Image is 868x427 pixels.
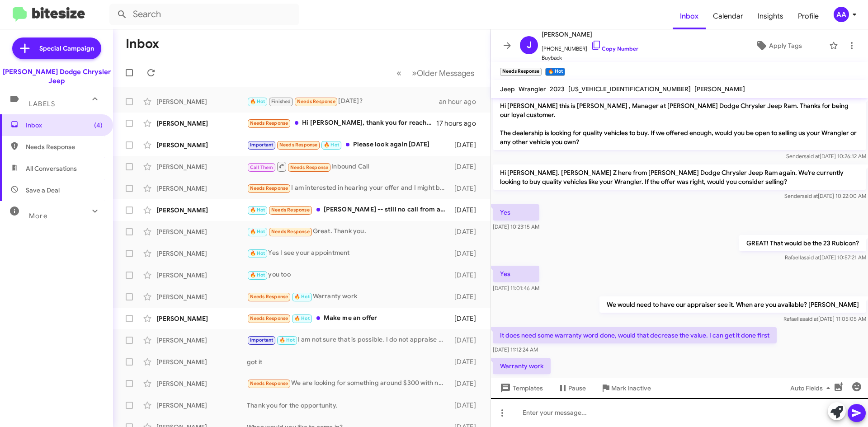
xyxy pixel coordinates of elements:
[247,161,450,172] div: Inbound Call
[247,183,450,193] div: I am interested in hearing your offer and I might be open to it
[493,164,866,190] p: Hi [PERSON_NAME]. [PERSON_NAME] Z here from [PERSON_NAME] Dodge Chrysler Jeep Ram again. We’re cu...
[450,141,483,150] div: [DATE]
[250,337,274,343] span: Important
[392,64,480,82] nav: Page navigation example
[294,315,310,321] span: 🔥 Hot
[493,285,539,291] span: [DATE] 11:01:46 AM
[500,85,515,93] span: Jeep
[593,380,658,396] button: Mark Inactive
[324,142,339,148] span: 🔥 Hot
[750,3,791,29] span: Insights
[834,7,849,22] div: AA
[769,38,802,54] span: Apply Tags
[450,184,483,193] div: [DATE]
[39,44,94,53] span: Special Campaign
[29,212,47,220] span: More
[802,192,818,199] span: said at
[109,4,299,25] input: Search
[611,380,651,396] span: Mark Inactive
[493,327,777,343] p: It does need some warranty word done, would that decrease the value. I can get it done first
[706,3,750,29] a: Calendar
[450,292,483,301] div: [DATE]
[156,162,247,171] div: [PERSON_NAME]
[94,121,103,130] span: (4)
[491,380,550,396] button: Templates
[493,266,539,282] p: Yes
[247,313,450,324] div: Make me an offer
[804,153,820,160] span: said at
[156,336,247,345] div: [PERSON_NAME]
[498,380,543,396] span: Templates
[247,96,439,107] div: [DATE]?
[493,358,551,374] p: Warranty work
[450,227,483,236] div: [DATE]
[271,229,310,235] span: Needs Response
[250,185,288,191] span: Needs Response
[732,38,825,54] button: Apply Tags
[412,67,417,79] span: »
[450,206,483,215] div: [DATE]
[542,53,638,62] span: Buyback
[439,97,483,106] div: an hour ago
[450,271,483,280] div: [DATE]
[436,119,483,128] div: 17 hours ago
[247,357,450,366] div: got it
[673,3,706,29] a: Inbox
[783,380,841,396] button: Auto Fields
[519,85,546,93] span: Wrangler
[247,248,450,258] div: Yes I see your appointment
[279,337,295,343] span: 🔥 Hot
[493,346,538,353] span: [DATE] 11:12:24 AM
[12,38,101,59] a: Special Campaign
[156,184,247,193] div: [PERSON_NAME]
[156,271,247,280] div: [PERSON_NAME]
[26,164,77,173] span: All Conversations
[250,294,288,300] span: Needs Response
[247,140,450,150] div: Please look again [DATE]
[250,229,265,235] span: 🔥 Hot
[156,141,247,150] div: [PERSON_NAME]
[550,85,565,93] span: 2023
[26,142,103,151] span: Needs Response
[542,40,638,53] span: [PHONE_NUMBER]
[694,85,745,93] span: [PERSON_NAME]
[791,3,826,29] a: Profile
[550,380,593,396] button: Pause
[396,67,401,79] span: «
[739,235,866,251] p: GREAT! That would be the 23 Rubicon?
[450,379,483,388] div: [DATE]
[500,68,542,76] small: Needs Response
[26,186,60,195] span: Save a Deal
[786,153,866,160] span: Sender [DATE] 10:26:12 AM
[250,380,288,386] span: Needs Response
[783,315,866,322] span: Rafaella [DATE] 11:05:05 AM
[250,207,265,213] span: 🔥 Hot
[826,7,858,22] button: AA
[279,142,318,148] span: Needs Response
[450,336,483,345] div: [DATE]
[250,120,288,126] span: Needs Response
[493,98,866,150] p: Hi [PERSON_NAME] this is [PERSON_NAME] , Manager at [PERSON_NAME] Dodge Chrysler Jeep Ram. Thanks...
[297,99,335,104] span: Needs Response
[156,379,247,388] div: [PERSON_NAME]
[156,206,247,215] div: [PERSON_NAME]
[450,249,483,258] div: [DATE]
[568,85,691,93] span: [US_VEHICLE_IDENTIFICATION_NUMBER]
[247,335,450,345] div: I am not sure that is possible. I do not appraise vehicles. We As far as I know our appraiser is ...
[568,380,586,396] span: Pause
[450,401,483,410] div: [DATE]
[542,29,638,40] span: [PERSON_NAME]
[156,401,247,410] div: [PERSON_NAME]
[785,254,866,261] span: Rafaella [DATE] 10:57:21 AM
[156,249,247,258] div: [PERSON_NAME]
[247,401,450,410] div: Thank you for the opportunity.
[156,357,247,366] div: [PERSON_NAME]
[156,292,247,301] div: [PERSON_NAME]
[126,37,159,51] h1: Inbox
[804,254,820,261] span: said at
[591,45,638,52] a: Copy Number
[29,100,55,108] span: Labels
